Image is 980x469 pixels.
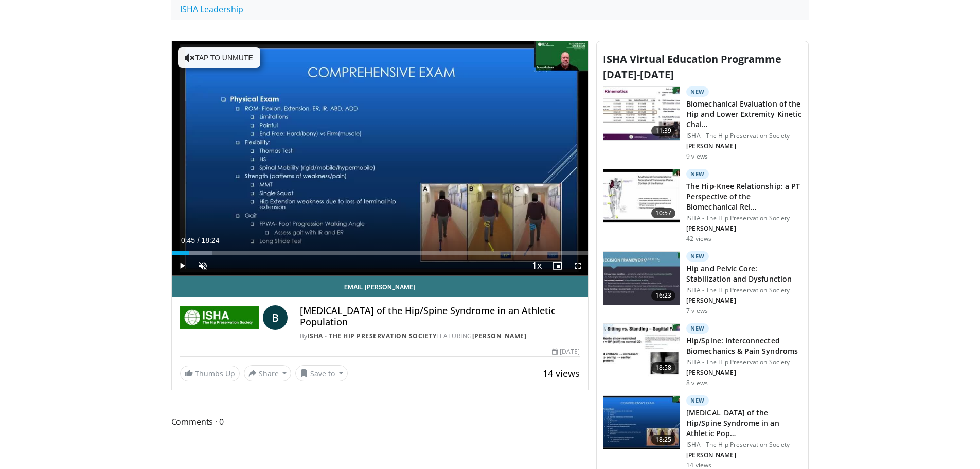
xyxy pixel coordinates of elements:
img: 0bdaa4eb-40dd-479d-bd02-e24569e50eb5.150x105_q85_crop-smart_upscale.jpg [603,324,680,377]
span: ISHA Virtual Education Programme [DATE]-[DATE] [603,52,781,81]
p: [PERSON_NAME] [686,224,802,233]
a: 16:23 New Hip and Pelvic Core: Stabilization and Dysfunction ISHA - The Hip Preservation Society ... [603,251,802,315]
p: [PERSON_NAME] [686,369,802,377]
h3: The Hip-Knee Relationship: a PT Perspective of the Biomechanical Rel… [686,181,802,212]
span: 18:25 [651,435,676,445]
p: 9 views [686,152,708,161]
video-js: Video Player [172,41,589,276]
span: 0:45 [181,236,195,245]
a: [PERSON_NAME] [472,332,527,340]
p: ISHA - The Hip Preservation Society [686,441,802,449]
img: 8cf580ce-0e69-40cf-bdad-06f149b21afc.150x105_q85_crop-smart_upscale.jpg [603,396,680,449]
p: ISHA - The Hip Preservation Society [686,132,802,140]
img: 292c1307-4274-4cce-a4ae-b6cd8cf7e8aa.150x105_q85_crop-smart_upscale.jpg [603,169,680,223]
a: ISHA - The Hip Preservation Society [308,332,437,340]
button: Tap to unmute [178,47,260,68]
p: 8 views [686,379,708,387]
img: f98fa5b6-d79e-4118-8ddc-4ffabcff162a.150x105_q85_crop-smart_upscale.jpg [603,252,680,305]
img: ISHA - The Hip Preservation Society [180,305,259,330]
img: 6da35c9a-c555-4f75-a3af-495e0ca8239f.150x105_q85_crop-smart_upscale.jpg [603,87,680,141]
span: 10:57 [651,208,676,218]
span: 14 views [543,367,580,379]
div: [DATE] [552,347,580,356]
p: New [686,86,709,97]
button: Share [244,365,292,381]
span: Comments 0 [171,415,589,428]
span: 18:24 [201,236,219,245]
h3: Hip and Pelvic Core: Stabilization and Dysfunction [686,264,802,284]
p: New [686,251,709,262]
p: [PERSON_NAME] [686,142,802,150]
a: 11:39 New Biomechanical Evaluation of the Hip and Lower Extremity Kinetic Chai… ISHA - The Hip Pr... [603,86,802,161]
p: 7 views [686,307,708,315]
p: New [686,323,709,334]
button: Play [172,255,192,276]
div: Progress Bar [172,251,589,255]
button: Enable picture-in-picture mode [547,255,567,276]
span: 18:58 [651,362,676,373]
p: [PERSON_NAME] [686,297,802,305]
h3: Hip/Spine: Interconnected Biomechanics & Pain Syndroms [686,336,802,356]
a: Thumbs Up [180,366,240,381]
p: [PERSON_NAME] [686,451,802,459]
button: Save to [295,365,348,381]
a: B [263,305,288,330]
button: Playback Rate [526,255,547,276]
span: / [198,236,200,245]
div: By FEATURING [300,332,580,341]
a: Email [PERSON_NAME] [172,276,589,297]
p: ISHA - The Hip Preservation Society [686,358,802,367]
a: 18:58 New Hip/Spine: Interconnected Biomechanics & Pain Syndroms ISHA - The Hip Preservation Soci... [603,323,802,387]
h3: Biomechanical Evaluation of the Hip and Lower Extremity Kinetic Chai… [686,99,802,130]
p: New [686,169,709,179]
p: New [686,395,709,406]
p: ISHA - The Hip Preservation Society [686,286,802,294]
button: Fullscreen [567,255,588,276]
p: 42 views [686,235,711,243]
button: Unmute [192,255,213,276]
span: 11:39 [651,126,676,136]
a: 10:57 New The Hip-Knee Relationship: a PT Perspective of the Biomechanical Rel… ISHA - The Hip Pr... [603,169,802,243]
span: 16:23 [651,290,676,301]
h3: [MEDICAL_DATA] of the Hip/Spine Syndrome in an Athletic Pop… [686,408,802,439]
h4: [MEDICAL_DATA] of the Hip/Spine Syndrome in an Athletic Population [300,305,580,327]
p: ISHA - The Hip Preservation Society [686,214,802,222]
